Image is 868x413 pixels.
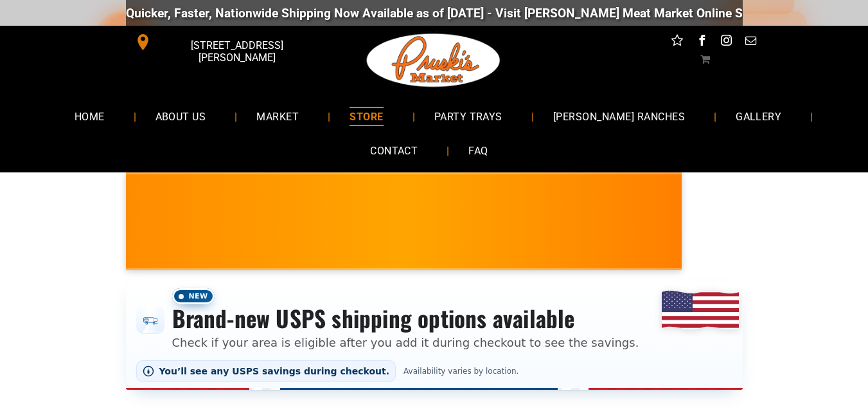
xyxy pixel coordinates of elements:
[364,26,503,95] img: Pruski-s+Market+HQ+Logo2-1920w.png
[136,99,226,133] a: ABOUT US
[172,304,639,333] h3: Brand-new USPS shipping options available
[126,280,743,390] div: Shipping options announcement
[351,134,437,168] a: CONTACT
[55,99,124,133] a: HOME
[401,367,521,376] span: Availability varies by location.
[693,32,710,52] a: facebook
[154,33,319,70] span: [STREET_ADDRESS][PERSON_NAME]
[716,99,801,133] a: GALLERY
[330,99,402,133] a: STORE
[172,334,639,351] p: Check if your area is eligible after you add it during checkout to see the savings.
[534,99,704,133] a: [PERSON_NAME] RANCHES
[742,32,759,52] a: email
[237,99,318,133] a: MARKET
[126,32,323,52] a: [STREET_ADDRESS][PERSON_NAME]
[415,99,522,133] a: PARTY TRAYS
[718,32,734,52] a: instagram
[172,288,215,304] span: New
[449,134,507,168] a: FAQ
[669,32,686,52] a: Social network
[159,366,390,376] span: You’ll see any USPS savings during checkout.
